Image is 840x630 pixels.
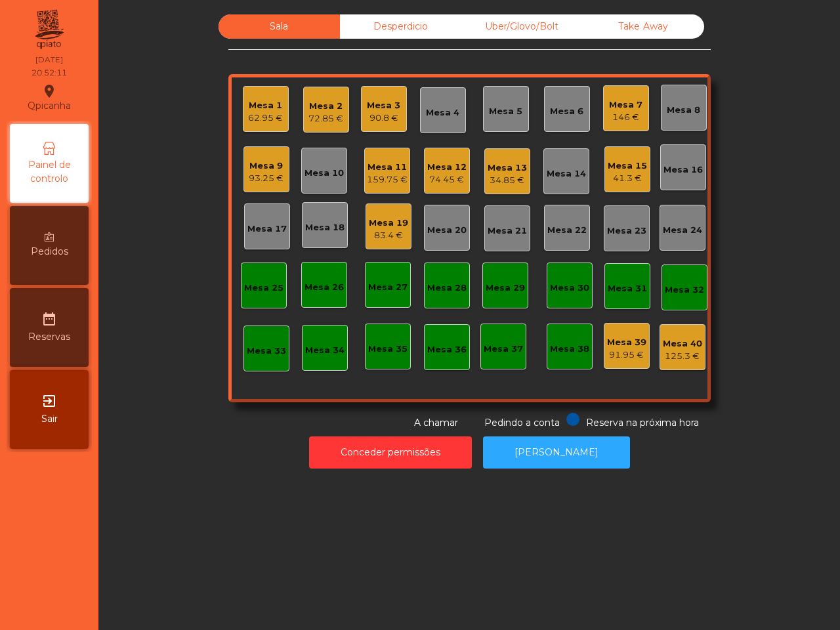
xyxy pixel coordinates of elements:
div: Mesa 24 [663,224,702,237]
div: Mesa 15 [608,159,647,173]
div: Mesa 30 [550,282,589,295]
span: Painel de controlo [13,158,85,186]
div: Mesa 13 [488,161,527,175]
div: Mesa 22 [547,224,587,237]
div: Mesa 17 [247,222,287,236]
div: Mesa 11 [367,161,408,174]
div: Mesa 28 [427,282,467,295]
i: location_on [41,83,57,99]
i: date_range [41,311,57,327]
div: Mesa 1 [248,99,283,112]
button: Conceder permissões [309,436,472,469]
div: Mesa 3 [367,99,400,112]
div: Mesa 34 [305,344,345,357]
div: Mesa 26 [304,281,344,294]
img: qpiato [33,7,65,52]
div: Mesa 25 [244,282,283,295]
div: Mesa 27 [368,281,408,294]
div: Mesa 35 [368,343,408,356]
div: Take Away [583,14,704,39]
div: 125.3 € [663,350,702,363]
div: [DATE] [35,54,63,66]
div: Mesa 29 [486,282,525,295]
div: 91.95 € [607,348,646,362]
span: Pedidos [31,245,68,259]
div: 72.85 € [308,112,343,125]
div: Mesa 33 [247,345,286,358]
div: Mesa 10 [304,167,344,180]
div: Mesa 39 [607,336,646,349]
div: Mesa 21 [488,224,527,238]
div: Mesa 9 [249,159,283,173]
div: Uber/Glovo/Bolt [461,14,583,39]
div: Mesa 38 [550,343,589,356]
span: A chamar [414,417,458,429]
span: Pedindo a conta [484,417,560,429]
div: Desperdicio [340,14,461,39]
div: Mesa 16 [663,163,703,177]
div: Mesa 18 [305,221,345,234]
div: Mesa 4 [426,106,459,119]
div: 146 € [609,111,642,124]
span: Reservas [28,330,70,344]
div: Mesa 8 [667,104,700,117]
div: 93.25 € [249,172,283,185]
div: 41.3 € [608,172,647,185]
div: 90.8 € [367,112,400,125]
div: Qpicanha [28,81,71,114]
div: Mesa 7 [609,98,642,112]
div: Mesa 36 [427,343,467,356]
div: Mesa 14 [547,167,586,180]
div: Mesa 6 [550,105,583,118]
div: 159.75 € [367,173,408,186]
div: 20:52:11 [31,67,67,79]
div: Mesa 32 [665,283,704,297]
div: Mesa 20 [427,224,467,237]
div: 74.45 € [427,173,467,186]
div: Mesa 12 [427,161,467,174]
div: Mesa 23 [607,224,646,238]
div: 83.4 € [369,229,408,242]
div: 62.95 € [248,112,283,125]
div: 34.85 € [488,174,527,187]
div: Mesa 31 [608,282,647,295]
span: Reserva na próxima hora [586,417,699,429]
i: exit_to_app [41,393,57,409]
span: Sair [41,412,58,426]
div: Mesa 40 [663,337,702,350]
div: Sala [219,14,340,39]
div: Mesa 2 [308,100,343,113]
div: Mesa 37 [484,343,523,356]
div: Mesa 5 [489,105,522,118]
button: [PERSON_NAME] [483,436,630,469]
div: Mesa 19 [369,217,408,230]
